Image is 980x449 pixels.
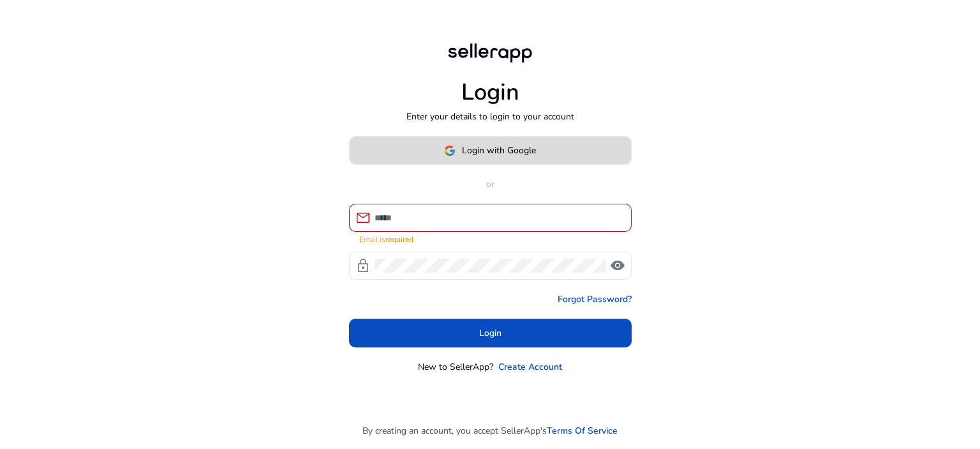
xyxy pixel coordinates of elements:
[498,360,562,374] a: Create Account
[349,178,632,191] p: or
[406,110,574,123] p: Enter your details to login to your account
[355,210,371,225] span: mail
[349,319,632,347] button: Login
[479,326,501,340] span: Login
[355,258,371,273] span: lock
[359,232,621,245] mat-error: Email is
[385,234,413,245] strong: required
[418,360,493,374] p: New to SellerApp?
[610,258,625,273] span: visibility
[349,136,632,165] button: Login with Google
[444,145,456,156] img: google-logo.svg
[558,293,632,306] a: Forgot Password?
[461,79,519,106] h1: Login
[547,424,618,438] a: Terms Of Service
[462,144,536,157] span: Login with Google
